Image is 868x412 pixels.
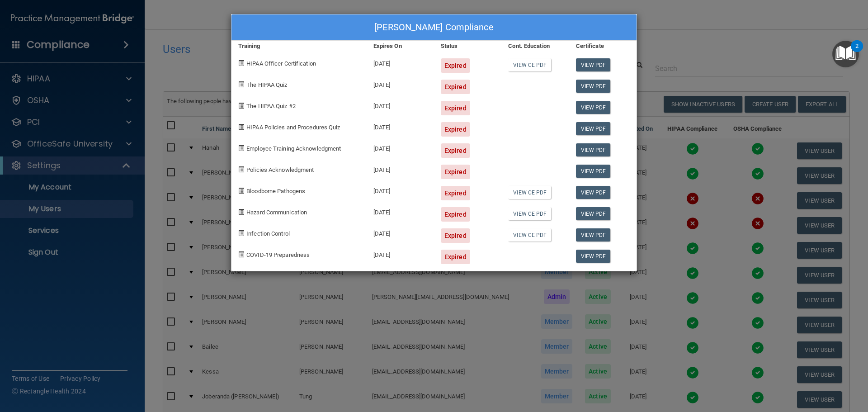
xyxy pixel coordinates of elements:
span: HIPAA Officer Certification [246,60,316,67]
div: [DATE] [367,52,434,73]
a: View PDF [576,80,611,93]
span: COVID-19 Preparedness [246,251,310,258]
div: Expired [441,101,470,115]
div: Expired [441,207,470,222]
a: View PDF [576,250,611,263]
span: Employee Training Acknowledgment [246,145,341,152]
div: [DATE] [367,222,434,243]
span: The HIPAA Quiz #2 [246,103,296,109]
div: [DATE] [367,158,434,179]
span: Bloodborne Pathogens [246,188,305,194]
div: Expired [441,122,470,137]
iframe: Drift Widget Chat Controller [823,350,857,384]
div: Cont. Education [501,41,569,52]
div: 2 [855,46,859,58]
span: Infection Control [246,230,290,237]
span: The HIPAA Quiz [246,81,287,88]
div: Expired [441,250,470,264]
a: View PDF [576,143,611,156]
span: HIPAA Policies and Procedures Quiz [246,124,340,131]
div: Expired [441,228,470,243]
a: View CE PDF [508,58,551,71]
a: View PDF [576,186,611,199]
span: Policies Acknowledgment [246,166,314,173]
div: [DATE] [367,137,434,158]
a: View PDF [576,58,611,71]
a: View PDF [576,207,611,220]
div: [DATE] [367,243,434,264]
div: Training [231,41,367,52]
div: [PERSON_NAME] Compliance [231,14,637,41]
span: Hazard Communication [246,209,307,216]
div: [DATE] [367,115,434,137]
a: View PDF [576,122,611,135]
a: View CE PDF [508,228,551,242]
div: [DATE] [367,94,434,115]
div: [DATE] [367,200,434,222]
a: View PDF [576,101,611,114]
div: Expired [441,58,470,73]
div: Certificate [569,41,637,52]
div: Status [434,41,501,52]
div: [DATE] [367,73,434,94]
div: Expired [441,80,470,94]
a: View PDF [576,165,611,178]
div: [DATE] [367,179,434,200]
a: View PDF [576,228,611,242]
a: View CE PDF [508,186,551,199]
button: Open Resource Center, 2 new notifications [832,41,859,67]
div: Expired [441,143,470,158]
div: Expires On [367,41,434,52]
a: View CE PDF [508,207,551,220]
div: Expired [441,165,470,179]
div: Expired [441,186,470,200]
